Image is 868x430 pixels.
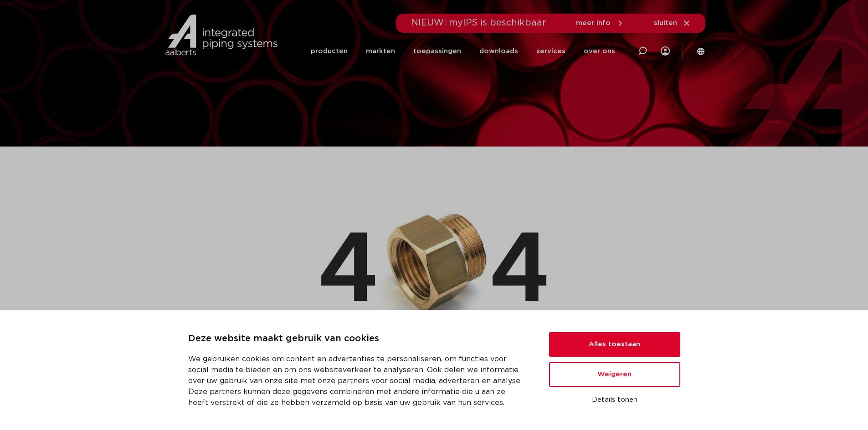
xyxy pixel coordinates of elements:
button: Details tonen [549,392,680,408]
button: Alles toestaan [549,332,680,357]
span: meer info [576,20,611,26]
a: sluiten [654,19,691,27]
div: my IPS [661,33,670,69]
a: downloads [479,34,518,69]
nav: Menu [311,34,615,69]
button: Weigeren [549,362,680,387]
p: We gebruiken cookies om content en advertenties te personaliseren, om functies voor social media ... [188,354,527,408]
h1: Pagina niet gevonden [168,151,701,180]
span: sluiten [654,20,677,26]
a: toepassingen [413,34,461,69]
a: producten [311,34,348,69]
span: NIEUW: myIPS is beschikbaar [411,18,546,27]
a: meer info [576,19,624,27]
a: services [536,34,565,69]
a: markten [366,34,395,69]
a: over ons [584,34,615,69]
p: Deze website maakt gebruik van cookies [188,332,527,346]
